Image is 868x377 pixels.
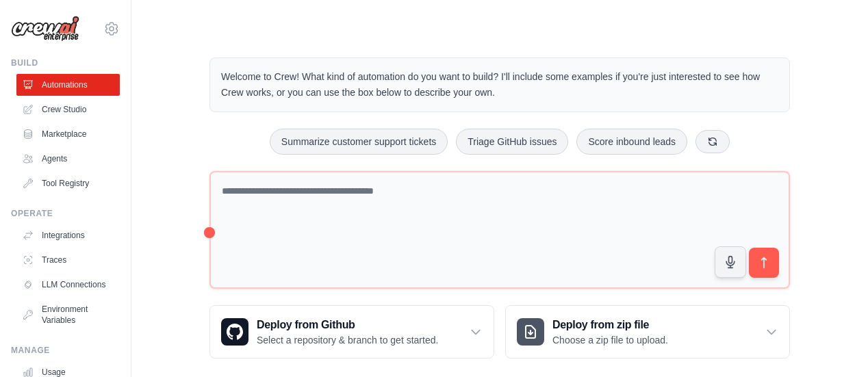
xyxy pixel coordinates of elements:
[257,333,438,347] p: Select a repository & branch to get started.
[270,129,448,155] button: Summarize customer support tickets
[221,69,778,101] p: Welcome to Crew! What kind of automation do you want to build? I'll include some examples if you'...
[552,317,668,333] h3: Deploy from zip file
[11,57,120,68] div: Build
[11,345,120,356] div: Manage
[11,208,120,219] div: Operate
[16,298,120,331] a: Environment Variables
[16,99,120,120] a: Crew Studio
[456,129,568,155] button: Triage GitHub issues
[16,224,120,246] a: Integrations
[16,74,120,96] a: Automations
[257,317,438,333] h3: Deploy from Github
[552,333,668,347] p: Choose a zip file to upload.
[16,148,120,170] a: Agents
[16,249,120,271] a: Traces
[16,274,120,296] a: LLM Connections
[11,16,79,42] img: Logo
[16,172,120,194] a: Tool Registry
[16,123,120,145] a: Marketplace
[576,129,687,155] button: Score inbound leads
